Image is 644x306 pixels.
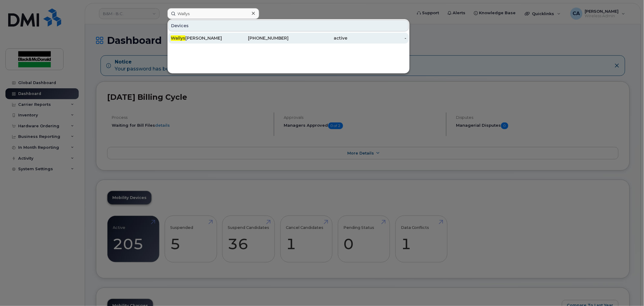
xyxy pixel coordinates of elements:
a: Wallys[PERSON_NAME][PHONE_NUMBER]active- [168,33,409,44]
div: - [348,35,407,41]
span: Wallys [171,35,185,41]
div: [PERSON_NAME] [171,35,230,41]
div: active [289,35,348,41]
div: Devices [168,20,409,31]
div: [PHONE_NUMBER] [230,35,289,41]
